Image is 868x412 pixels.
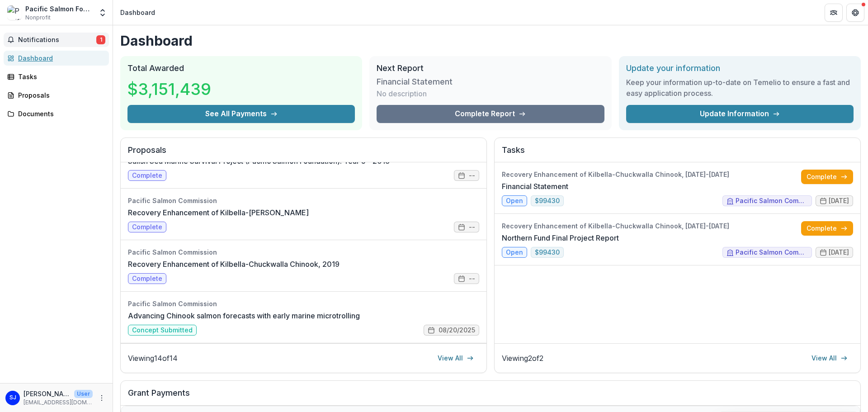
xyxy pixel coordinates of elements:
[4,69,109,84] a: Tasks
[128,310,360,321] a: Advancing Chinook salmon forecasts with early marine microtrolling
[377,63,604,73] h2: Next Report
[806,351,853,365] a: View All
[626,105,854,123] a: Update Information
[120,33,861,49] h1: Dashboard
[25,4,93,14] div: Pacific Salmon Foundation
[846,4,864,22] button: Get Help
[128,145,479,162] h2: Proposals
[626,63,854,73] h2: Update your information
[128,353,178,364] p: Viewing 14 of 14
[377,77,453,87] h3: Financial Statement
[4,33,109,47] button: Notifications1
[4,51,109,66] a: Dashboard
[4,88,109,103] a: Proposals
[825,4,843,22] button: Partners
[502,232,619,243] a: Northern Fund Final Project Report
[96,35,105,44] span: 1
[120,8,155,17] div: Dashboard
[127,105,355,123] button: See All Payments
[801,170,853,184] a: Complete
[18,109,102,118] div: Documents
[18,36,96,44] span: Notifications
[4,106,109,121] a: Documents
[74,390,93,398] p: User
[117,6,159,19] nav: breadcrumb
[502,145,853,162] h2: Tasks
[432,351,479,365] a: View All
[502,181,568,192] a: Financial Statement
[24,398,93,407] p: [EMAIL_ADDRESS][DOMAIN_NAME]
[626,77,854,99] h3: Keep your information up-to-date on Temelio to ensure a fast and easy application process.
[96,393,107,403] button: More
[377,88,427,99] p: No description
[25,14,51,22] span: Nonprofit
[801,221,853,236] a: Complete
[18,72,102,81] div: Tasks
[18,53,102,63] div: Dashboard
[128,259,340,270] a: Recovery Enhancement of Kilbella-Chuckwalla Chinook, 2019
[377,105,604,123] a: Complete Report
[96,4,109,22] button: Open entity switcher
[18,90,102,100] div: Proposals
[9,395,16,401] div: Samantha James
[7,5,22,20] img: Pacific Salmon Foundation
[128,156,390,166] a: Salish Sea Marine Survival Project (Pacific Salmon Foundation). Year 5 - 2018
[127,63,355,73] h2: Total Awarded
[128,388,853,405] h2: Grant Payments
[128,207,309,218] a: Recovery Enhancement of Kilbella-[PERSON_NAME]
[502,353,543,364] p: Viewing 2 of 2
[24,389,71,398] p: [PERSON_NAME]
[127,77,211,101] h3: $3,151,439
